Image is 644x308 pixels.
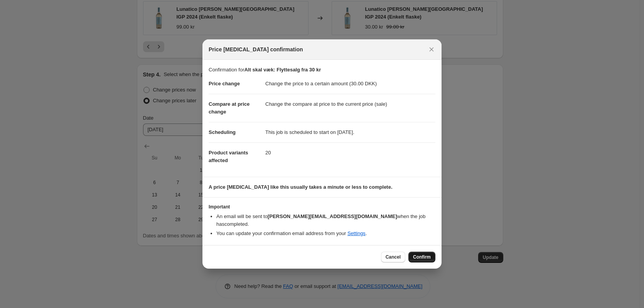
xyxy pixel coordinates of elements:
[216,213,435,228] li: An email will be sent to when the job has completed .
[209,204,435,210] h3: Important
[265,142,435,163] dd: 20
[426,44,437,55] button: Close
[209,129,236,135] span: Scheduling
[386,254,401,260] span: Cancel
[216,230,435,237] li: You can update your confirmation email address from your .
[265,74,435,94] dd: Change the price to a certain amount (30.00 DKK)
[265,122,435,142] dd: This job is scheduled to start on [DATE].
[209,150,248,163] span: Product variants affected
[209,46,303,53] span: Price [MEDICAL_DATA] confirmation
[347,230,366,236] a: Settings
[408,252,435,262] button: Confirm
[381,252,405,262] button: Cancel
[413,254,431,260] span: Confirm
[265,94,435,114] dd: Change the compare at price to the current price (sale)
[209,66,435,74] p: Confirmation for
[209,81,240,86] span: Price change
[268,213,397,219] b: [PERSON_NAME][EMAIL_ADDRESS][DOMAIN_NAME]
[209,101,250,115] span: Compare at price change
[209,184,393,190] b: A price [MEDICAL_DATA] like this usually takes a minute or less to complete.
[244,67,321,73] b: Alt skal væk: Flyttesalg fra 30 kr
